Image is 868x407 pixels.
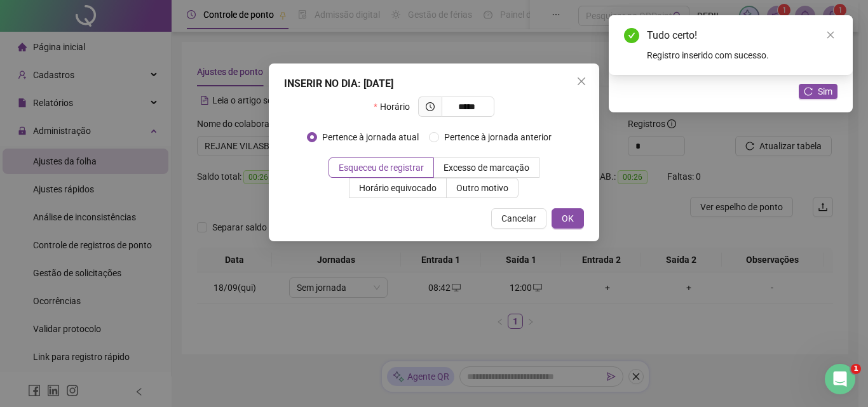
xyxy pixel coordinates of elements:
[359,183,437,193] span: Horário equivocado
[576,76,587,86] span: close
[284,76,584,91] div: INSERIR NO DIA : [DATE]
[456,183,508,193] span: Outro motivo
[826,30,835,39] span: close
[851,364,861,374] span: 1
[339,163,424,173] span: Esqueceu de registrar
[439,130,557,144] span: Pertence à jornada anterior
[571,71,592,91] button: Close
[818,84,832,98] span: Sim
[444,163,529,173] span: Excesso de marcação
[647,28,837,43] div: Tudo certo!
[824,28,837,42] a: Close
[501,211,536,225] span: Cancelar
[552,208,584,229] button: OK
[317,130,424,144] span: Pertence à jornada atual
[647,48,837,62] div: Registro inserido com sucesso.
[491,208,546,229] button: Cancelar
[374,97,417,117] label: Horário
[825,364,855,394] iframe: Intercom live chat
[799,84,837,99] button: Sim
[426,102,435,111] span: clock-circle
[562,211,574,225] span: OK
[804,87,813,96] span: reload
[624,28,639,43] span: check-circle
